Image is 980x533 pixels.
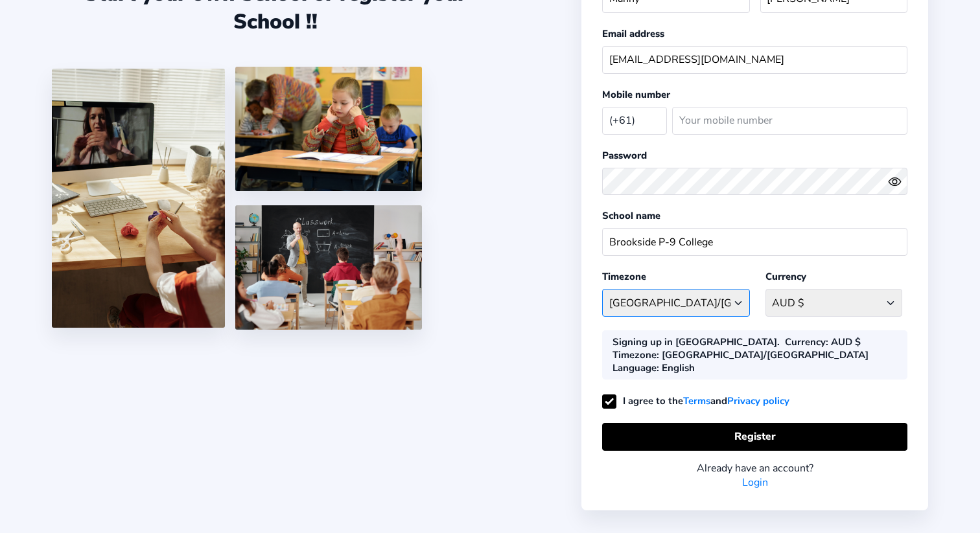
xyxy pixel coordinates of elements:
a: Privacy policy [727,393,789,409]
div: : English [612,361,695,374]
input: School name [602,228,907,256]
input: Your email address [602,46,907,74]
img: 5.png [235,205,422,330]
label: Password [602,149,647,162]
b: Timezone [612,348,657,361]
b: Language [612,361,657,374]
label: Timezone [602,270,646,283]
label: Mobile number [602,88,670,101]
img: 4.png [235,67,422,191]
a: Terms [683,393,710,409]
label: School name [602,209,660,222]
b: Currency [785,335,826,348]
div: Already have an account? [602,461,907,475]
img: 1.jpg [52,69,225,328]
label: Currency [765,270,806,283]
button: Register [602,423,907,451]
label: I agree to the and [602,394,789,407]
input: Your mobile number [672,107,907,135]
button: eye outlineeye off outline [888,175,907,188]
ion-icon: eye outline [888,175,902,188]
label: Email address [602,27,664,40]
a: Login [742,475,768,490]
div: : AUD $ [785,335,861,348]
div: : [GEOGRAPHIC_DATA]/[GEOGRAPHIC_DATA] [612,348,869,361]
div: Signing up in [GEOGRAPHIC_DATA]. [612,335,780,348]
